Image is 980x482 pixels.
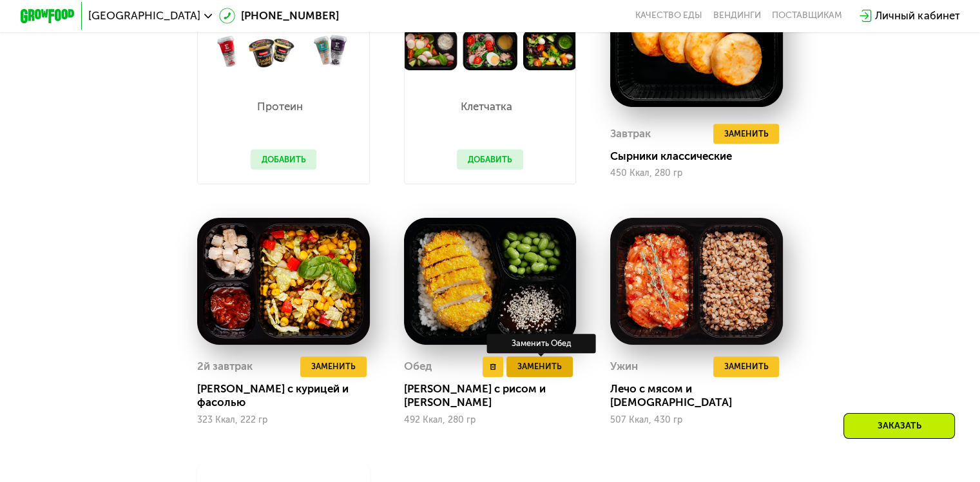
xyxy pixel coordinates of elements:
div: 323 Ккал, 222 гр [197,415,370,425]
a: [PHONE_NUMBER] [219,8,339,24]
span: Заменить [724,360,768,373]
div: Обед [404,356,432,377]
span: Заменить [517,360,562,373]
button: Заменить [300,356,367,377]
div: [PERSON_NAME] с курицей и фасолью [197,382,380,409]
button: Заменить [506,356,573,377]
a: Вендинги [713,10,761,21]
a: Качество еды [635,10,702,21]
div: 507 Ккал, 430 гр [610,415,783,425]
div: 450 Ккал, 280 гр [610,168,783,178]
span: Заменить [311,360,356,373]
div: [PERSON_NAME] с рисом и [PERSON_NAME] [404,382,587,409]
p: Клетчатка [457,101,517,112]
button: Добавить [251,149,317,170]
div: Сырники классические [610,149,793,163]
button: Заменить [713,124,780,144]
p: Протеин [251,101,311,112]
button: Добавить [457,149,523,170]
span: [GEOGRAPHIC_DATA] [88,10,200,21]
div: Лечо с мясом и [DEMOGRAPHIC_DATA] [610,382,793,409]
div: Ужин [610,356,638,377]
div: Завтрак [610,124,651,144]
div: Личный кабинет [875,8,959,24]
div: поставщикам [772,10,842,21]
span: Заменить [724,127,768,140]
div: Заказать [843,413,955,439]
div: 2й завтрак [197,356,253,377]
div: Заменить Обед [487,334,596,353]
button: Заменить [713,356,780,377]
div: 492 Ккал, 280 гр [404,415,577,425]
